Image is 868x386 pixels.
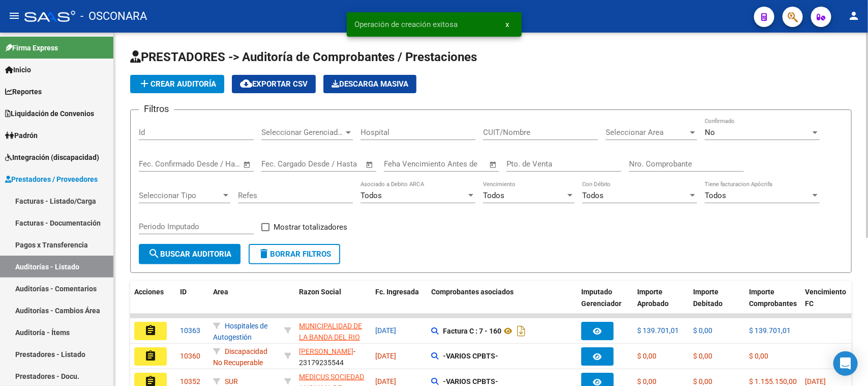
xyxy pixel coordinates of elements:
span: Mostrar totalizadores [274,221,347,233]
span: Integración (discapacidad) [5,152,99,163]
i: Descargar documento [515,323,528,339]
datatable-header-cell: Imputado Gerenciador [577,281,633,326]
button: Open calendar [488,159,499,171]
span: SUR [225,377,238,385]
span: $ 0,00 [749,352,768,360]
span: Todos [361,191,382,200]
input: Fecha inicio [139,159,180,169]
span: Crear Auditoría [138,79,216,89]
mat-icon: search [148,247,160,260]
span: PRESTADORES -> Auditoría de Comprobantes / Prestaciones [130,50,477,64]
div: - 23179235544 [299,346,367,367]
mat-icon: delete [258,247,270,260]
span: $ 0,00 [693,326,712,335]
span: [DATE] [375,326,396,335]
span: [DATE] [375,352,396,360]
span: $ 0,00 [693,352,712,360]
datatable-header-cell: Area [209,281,280,326]
datatable-header-cell: Acciones [130,281,176,326]
span: 10352 [180,377,200,385]
span: $ 0,00 [637,352,656,360]
span: - OSCONARA [80,5,147,27]
span: Padrón [5,130,38,141]
span: Liquidación de Convenios [5,108,94,119]
span: Operación de creación exitosa [355,19,458,30]
span: Reportes [5,86,42,97]
button: Open calendar [364,159,376,171]
button: Crear Auditoría [130,75,224,93]
span: No [705,128,715,137]
datatable-header-cell: Importe Debitado [689,281,745,326]
div: Open Intercom Messenger [833,351,858,376]
datatable-header-cell: Vencimiento FC [801,281,857,326]
button: Borrar Filtros [249,244,340,264]
input: Fecha fin [312,159,361,169]
span: Seleccionar Tipo [139,191,221,200]
span: $ 139.701,01 [749,326,791,335]
span: Razon Social [299,288,341,296]
span: Todos [483,191,504,200]
span: Importe Aprobado [637,288,669,308]
mat-icon: assignment [144,324,157,337]
datatable-header-cell: Fc. Ingresada [371,281,427,326]
button: Buscar Auditoria [139,244,241,264]
span: Area [213,288,228,296]
span: Seleccionar Area [606,128,688,137]
span: Vencimiento FC [805,288,846,308]
span: Importe Comprobantes [749,288,797,308]
span: Descarga Masiva [332,79,408,89]
span: Comprobantes asociados [431,288,514,296]
app-download-masive: Descarga masiva de comprobantes (adjuntos) [323,75,416,93]
span: $ 139.701,01 [637,326,679,335]
span: Buscar Auditoria [148,250,231,259]
datatable-header-cell: ID [176,281,209,326]
span: MUNICIPALIDAD DE LA BANDA DEL RIO SALI [299,322,362,353]
h3: Filtros [139,102,174,116]
span: [PERSON_NAME] [299,347,353,355]
mat-icon: cloud_download [240,77,252,90]
mat-icon: add [138,77,151,90]
datatable-header-cell: Razon Social [295,281,371,326]
datatable-header-cell: Comprobantes asociados [427,281,577,326]
button: Exportar CSV [232,75,316,93]
span: Fc. Ingresada [375,288,419,296]
div: - 30675264194 [299,320,367,342]
strong: -VARIOS CPBTS- [443,377,498,385]
span: Borrar Filtros [258,250,331,259]
strong: Factura C : 7 - 160 [443,327,501,335]
span: Imputado Gerenciador [581,288,621,308]
span: [DATE] [805,377,826,385]
mat-icon: menu [8,10,20,22]
span: [DATE] [375,377,396,385]
span: Discapacidad No Recuperable [213,347,267,367]
span: Hospitales de Autogestión [213,322,267,342]
span: 10363 [180,326,200,335]
input: Fecha inicio [261,159,303,169]
button: x [498,15,518,34]
span: $ 0,00 [693,377,712,385]
span: Exportar CSV [240,79,308,89]
span: $ 0,00 [637,377,656,385]
mat-icon: person [848,10,860,22]
mat-icon: assignment [144,350,157,362]
datatable-header-cell: Importe Comprobantes [745,281,801,326]
span: ID [180,288,187,296]
span: Inicio [5,64,31,75]
span: Todos [582,191,604,200]
strong: -VARIOS CPBTS- [443,352,498,360]
span: Todos [705,191,726,200]
span: Prestadores / Proveedores [5,174,98,185]
button: Descarga Masiva [323,75,416,93]
datatable-header-cell: Importe Aprobado [633,281,689,326]
span: Seleccionar Gerenciador [261,128,344,137]
span: Firma Express [5,42,58,53]
button: Open calendar [242,159,253,171]
span: Acciones [134,288,164,296]
span: x [506,20,510,29]
span: 10360 [180,352,200,360]
input: Fecha fin [189,159,238,169]
span: Importe Debitado [693,288,723,308]
span: $ 1.155.150,00 [749,377,797,385]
